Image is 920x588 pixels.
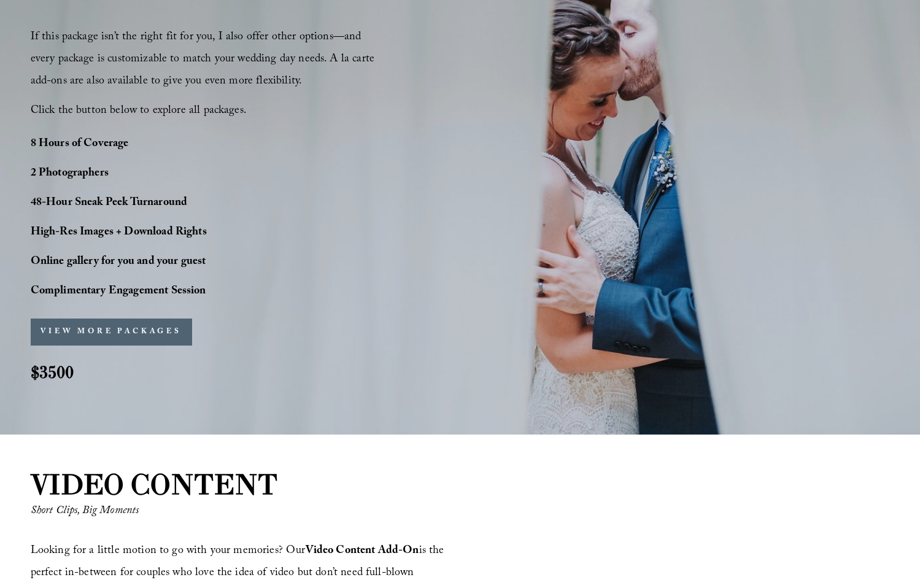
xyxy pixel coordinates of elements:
strong: Complimentary Engagement Session [31,282,206,301]
button: VIEW MORE PACKAGES [31,319,192,346]
span: Click the button below to explore all packages. [31,102,247,121]
strong: High-Res Images + Download Rights [31,223,207,242]
em: Short Clips, Big Moments [31,502,139,521]
span: If this package isn’t the right fit for you, I also offer other options—and every package is cust... [31,28,378,91]
strong: VIDEO CONTENT [31,467,278,501]
strong: 8 Hours of Coverage [31,135,129,154]
strong: 48-Hour Sneak Peek Turnaround [31,194,188,213]
strong: Video Content Add-On [306,542,419,561]
strong: 2 Photographers [31,164,109,184]
strong: $3500 [31,361,74,383]
strong: Online gallery for you and your guest [31,253,206,272]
